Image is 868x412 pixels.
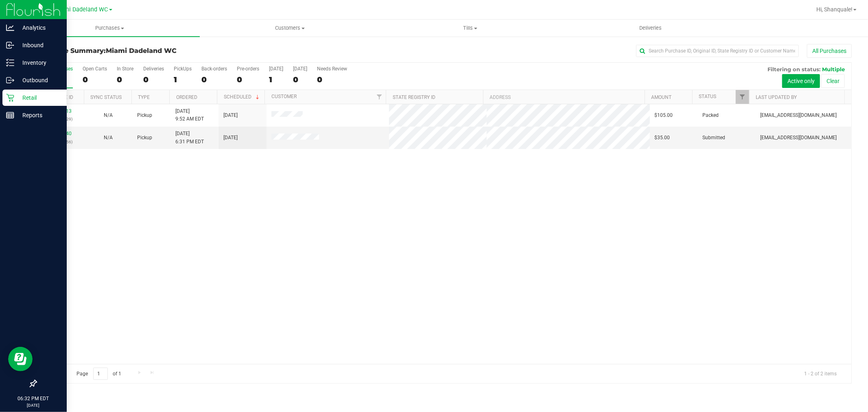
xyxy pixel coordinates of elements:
a: Ordered [176,94,197,100]
span: Multiple [822,66,845,72]
span: Pickup [137,134,152,142]
a: Filter [372,90,386,104]
div: Back-orders [201,66,227,72]
a: Filter [736,90,749,104]
span: Deliveries [628,24,673,32]
p: Inventory [14,58,63,68]
th: Address [483,90,645,104]
span: Tills [380,24,560,32]
a: State Registry ID [393,94,435,100]
div: 1 [174,75,192,84]
a: Customers [200,20,380,37]
div: 0 [201,75,227,84]
h3: Purchase Summary: [36,47,308,55]
inline-svg: Outbound [6,76,14,84]
span: Submitted [703,134,726,142]
a: Deliveries [560,20,741,37]
button: All Purchases [807,44,852,58]
div: Pre-orders [237,66,259,72]
button: N/A [104,134,113,142]
p: 06:32 PM EDT [4,395,63,402]
inline-svg: Inbound [6,41,14,49]
a: 11996340 [49,131,72,136]
a: Purchases [20,20,200,37]
button: Clear [821,74,845,88]
a: Tills [380,20,560,37]
a: Amount [651,94,671,100]
span: Hi, Shanquale! [816,6,853,13]
span: Packed [703,112,719,119]
inline-svg: Analytics [6,24,14,32]
div: 0 [237,75,259,84]
p: Retail [14,93,63,103]
inline-svg: Reports [6,111,14,119]
span: [DATE] [223,134,238,142]
span: Filtering on status: [767,66,820,72]
button: N/A [104,112,113,119]
span: Miami Dadeland WC [106,47,177,55]
input: Search Purchase ID, Original ID, State Registry ID or Customer Name... [636,45,799,57]
div: Needs Review [317,66,347,72]
span: Page of 1 [70,368,128,380]
inline-svg: Inventory [6,59,14,67]
div: PickUps [174,66,192,72]
span: Miami Dadeland WC [54,6,108,13]
div: 0 [117,75,133,84]
span: [DATE] [223,112,238,119]
a: Scheduled [224,94,261,100]
div: 0 [293,75,307,84]
span: [DATE] 9:52 AM EDT [175,107,204,123]
input: 1 [93,368,108,380]
span: Purchases [20,24,200,32]
span: 1 - 2 of 2 items [798,368,843,380]
a: 11992113 [49,108,72,114]
div: 1 [269,75,283,84]
span: $35.00 [655,134,670,142]
span: Not Applicable [104,112,113,118]
div: 0 [317,75,347,84]
span: Pickup [137,112,152,119]
inline-svg: Retail [6,94,14,102]
a: Customer [271,94,297,99]
div: [DATE] [293,66,307,72]
div: Open Carts [83,66,107,72]
a: Sync Status [90,94,122,100]
span: $105.00 [655,112,673,119]
span: [EMAIL_ADDRESS][DOMAIN_NAME] [760,112,837,119]
span: [EMAIL_ADDRESS][DOMAIN_NAME] [760,134,837,142]
a: Last Updated By [756,94,797,100]
span: Customers [200,24,380,32]
p: Reports [14,110,63,120]
span: Not Applicable [104,135,113,140]
p: Analytics [14,23,63,33]
a: Type [138,94,150,100]
div: In Store [117,66,133,72]
p: Inbound [14,40,63,50]
div: 0 [143,75,164,84]
button: Active only [782,74,820,88]
div: [DATE] [269,66,283,72]
span: [DATE] 6:31 PM EDT [175,130,204,145]
p: Outbound [14,75,63,85]
div: Deliveries [143,66,164,72]
div: 0 [83,75,107,84]
a: Status [699,94,716,99]
p: [DATE] [4,402,63,408]
iframe: Resource center [8,347,33,371]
